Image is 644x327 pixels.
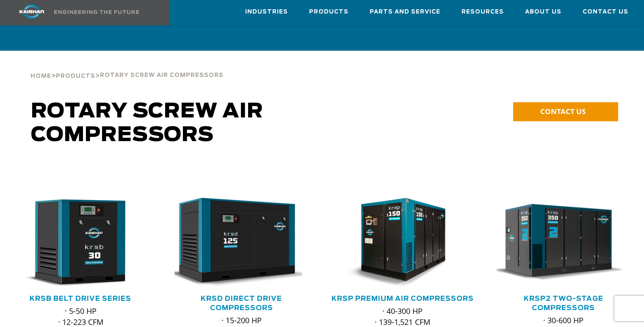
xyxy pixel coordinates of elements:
span: Home [30,74,51,79]
a: Products [56,72,95,79]
img: krsb30 [7,198,141,288]
a: Parts and Service [370,0,440,23]
span: About Us [525,7,561,17]
img: Engineering the future [54,10,139,14]
a: About Us [525,0,561,23]
a: Home [30,72,51,79]
span: Rotary Screw Air Compressors [31,101,263,145]
div: krsp150 [336,198,470,288]
img: krsp150 [329,198,464,288]
span: Products [56,74,95,79]
a: Industries [245,0,288,23]
a: KRSP2 Two-Stage Compressors [524,295,603,311]
span: Parts and Service [370,7,440,17]
a: CONTACT US [513,102,618,121]
a: Contact Us [583,0,628,23]
span: Products [309,7,348,17]
a: Products [309,0,348,23]
span: Resources [462,7,504,17]
div: krsp350 [497,198,630,288]
span: Rotary Screw Air Compressors [100,73,224,78]
span: CONTACT US [540,106,586,116]
span: Contact Us [583,7,628,17]
div: krsd125 [174,198,308,288]
span: Industries [245,7,288,17]
a: KRSP Premium Air Compressors [332,295,474,302]
a: KRSD Direct Drive Compressors [201,295,282,311]
img: krsp350 [490,198,625,288]
a: Resources [462,0,504,23]
img: krsd125 [168,198,302,288]
div: krsb30 [14,198,147,288]
div: > > [30,51,224,83]
a: KRSB Belt Drive Series [30,295,131,302]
